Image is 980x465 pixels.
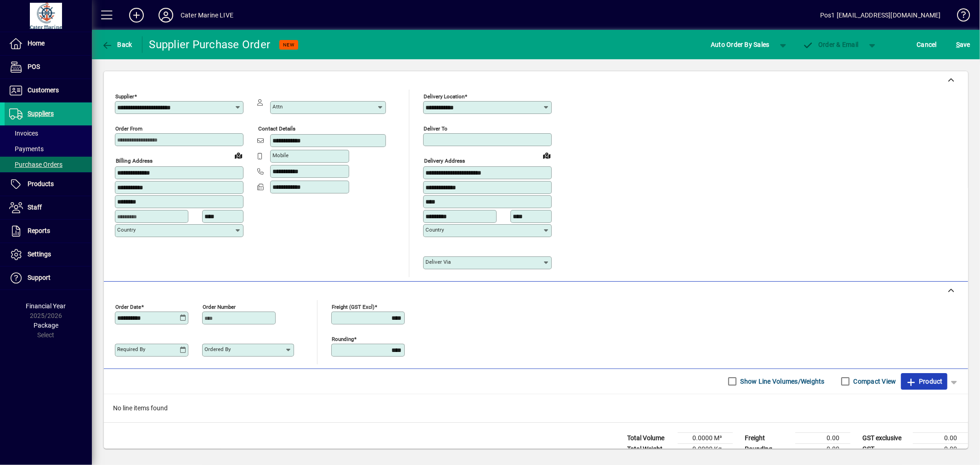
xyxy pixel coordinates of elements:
[711,37,770,52] span: Auto Order By Sales
[5,196,92,219] a: Staff
[5,173,92,196] a: Products
[795,432,850,443] td: 0.00
[115,303,141,310] mat-label: Order date
[28,86,59,94] span: Customers
[149,37,271,52] div: Supplier Purchase Order
[5,157,92,172] a: Purchase Orders
[913,443,968,454] td: 0.00
[99,36,135,53] button: Back
[425,227,444,233] mat-label: Country
[28,110,54,117] span: Suppliers
[623,432,678,443] td: Total Volume
[102,41,132,48] span: Back
[798,36,863,53] button: Order & Email
[28,250,51,258] span: Settings
[34,322,58,329] span: Package
[956,37,970,52] span: ave
[104,394,968,422] div: No line items found
[5,79,92,102] a: Customers
[739,377,825,386] label: Show Line Volumes/Weights
[906,374,943,389] span: Product
[122,7,151,23] button: Add
[5,56,92,79] a: POS
[92,36,142,53] app-page-header-button: Back
[204,346,231,352] mat-label: Ordered by
[917,37,937,52] span: Cancel
[913,432,968,443] td: 0.00
[740,443,795,454] td: Rounding
[332,335,354,342] mat-label: Rounding
[623,443,678,454] td: Total Weight
[9,161,62,168] span: Purchase Orders
[950,2,969,32] a: Knowledge Base
[115,93,134,100] mat-label: Supplier
[820,8,941,23] div: Pos1 [EMAIL_ADDRESS][DOMAIN_NAME]
[425,259,451,265] mat-label: Deliver via
[231,148,246,163] a: View on map
[424,125,448,132] mat-label: Deliver To
[706,36,774,53] button: Auto Order By Sales
[5,141,92,157] a: Payments
[181,8,233,23] div: Cater Marine LIVE
[28,274,51,281] span: Support
[424,93,465,100] mat-label: Delivery Location
[28,227,50,234] span: Reports
[678,432,733,443] td: 0.0000 M³
[852,377,896,386] label: Compact View
[5,32,92,55] a: Home
[28,63,40,70] span: POS
[539,148,554,163] a: View on map
[901,373,947,390] button: Product
[9,130,38,137] span: Invoices
[283,42,295,48] span: NEW
[795,443,850,454] td: 0.00
[740,432,795,443] td: Freight
[956,41,960,48] span: S
[803,41,859,48] span: Order & Email
[272,103,283,110] mat-label: Attn
[28,204,42,211] span: Staff
[332,303,374,310] mat-label: Freight (GST excl)
[954,36,973,53] button: Save
[117,227,136,233] mat-label: Country
[5,243,92,266] a: Settings
[115,125,142,132] mat-label: Order from
[203,303,236,310] mat-label: Order number
[915,36,940,53] button: Cancel
[5,267,92,289] a: Support
[28,40,45,47] span: Home
[858,432,913,443] td: GST exclusive
[117,346,145,352] mat-label: Required by
[151,7,181,23] button: Profile
[28,180,54,187] span: Products
[272,152,289,159] mat-label: Mobile
[9,145,44,153] span: Payments
[26,302,66,310] span: Financial Year
[678,443,733,454] td: 0.0000 Kg
[5,125,92,141] a: Invoices
[5,220,92,243] a: Reports
[858,443,913,454] td: GST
